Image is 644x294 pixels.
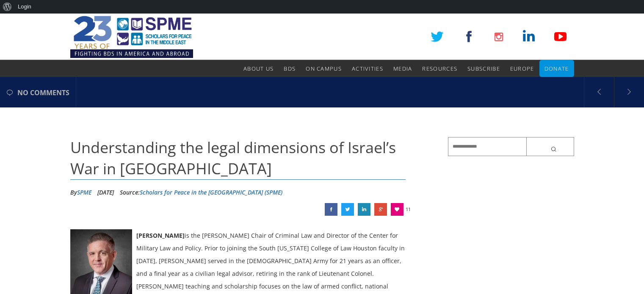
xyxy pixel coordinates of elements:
[77,188,91,196] a: SPME
[374,203,387,216] a: Understanding the legal dimensions of Israel’s War in Gaza
[352,65,383,72] span: Activities
[17,78,69,107] span: no comments
[325,203,337,216] a: Understanding the legal dimensions of Israel’s War in Gaza
[140,188,282,196] a: Scholars for Peace in the [GEOGRAPHIC_DATA] (SPME)
[544,60,569,77] a: Donate
[120,186,282,199] div: Source:
[393,60,412,77] a: Media
[284,60,296,77] a: BDS
[243,60,274,77] a: About Us
[341,203,354,216] a: Understanding the legal dimensions of Israel’s War in Gaza
[243,65,274,72] span: About Us
[467,60,500,77] a: Subscribe
[97,186,114,199] li: [DATE]
[306,65,342,72] span: On Campus
[284,65,296,72] span: BDS
[467,65,500,72] span: Subscribe
[422,60,457,77] a: Resources
[352,60,383,77] a: Activities
[70,186,91,199] li: By
[393,65,412,72] span: Media
[306,60,342,77] a: On Campus
[544,65,569,72] span: Donate
[510,60,534,77] a: Europe
[358,203,370,216] a: Understanding the legal dimensions of Israel’s War in Gaza
[406,203,411,216] span: 11
[70,137,396,179] span: Understanding the legal dimensions of Israel’s War in [GEOGRAPHIC_DATA]
[422,65,457,72] span: Resources
[510,65,534,72] span: Europe
[136,231,185,239] strong: [PERSON_NAME]
[70,14,193,60] img: SPME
